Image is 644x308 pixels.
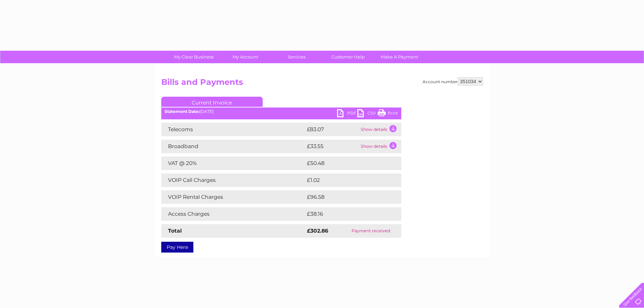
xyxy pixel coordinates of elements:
a: PDF [337,109,357,119]
div: Account number [423,77,483,86]
a: My Account [217,51,273,63]
strong: Total [168,228,182,234]
a: My Clear Business [166,51,222,63]
td: VAT @ 20% [161,157,305,170]
td: £96.58 [305,190,388,204]
a: Pay Here [161,242,193,253]
div: [DATE] [161,109,401,114]
h2: Bills and Payments [161,77,483,90]
a: CSV [357,109,378,119]
td: Show details [359,123,401,136]
td: Access Charges [161,207,305,221]
a: Customer Help [320,51,376,63]
td: £1.02 [305,173,385,187]
strong: £302.86 [307,228,328,234]
a: Services [269,51,325,63]
td: £50.48 [305,157,388,170]
td: VOIP Rental Charges [161,190,305,204]
td: £33.55 [305,140,359,153]
b: Statement Date: [165,109,199,114]
td: Show details [359,140,401,153]
a: Make A Payment [372,51,427,63]
a: Current Invoice [161,97,263,107]
td: Telecoms [161,123,305,136]
td: £83.07 [305,123,359,136]
td: Broadband [161,140,305,153]
td: Payment received [341,224,401,238]
a: Print [378,109,398,119]
td: £38.16 [305,207,387,221]
td: VOIP Call Charges [161,173,305,187]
